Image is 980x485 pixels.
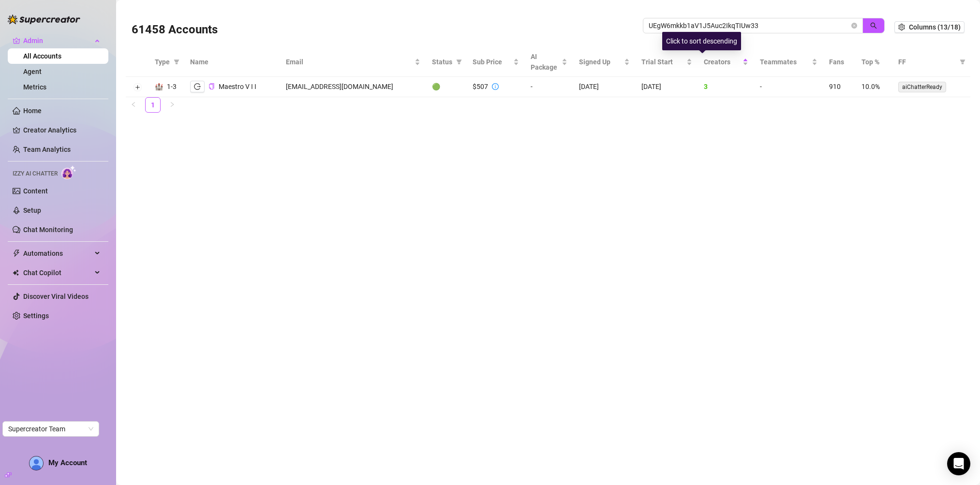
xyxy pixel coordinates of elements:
span: 10.0% [861,83,880,90]
th: AI Package [525,47,573,77]
img: logo-BBDzfeDw.svg [8,15,80,24]
span: Sub Price [473,57,511,67]
span: filter [456,59,462,65]
th: Teammates [754,47,823,77]
span: Type [155,57,170,67]
a: Chat Monitoring [23,226,73,234]
span: crown [13,37,20,44]
a: Discover Viral Videos [23,293,89,300]
span: filter [960,59,965,65]
span: Automations [23,246,92,261]
span: Status [432,57,452,67]
span: Signed Up [579,57,622,67]
span: filter [172,55,181,69]
a: Agent [23,68,42,75]
span: setting [898,24,905,30]
td: [EMAIL_ADDRESS][DOMAIN_NAME] [280,77,426,97]
li: 1 [145,97,161,113]
div: Click to sort descending [662,32,741,50]
span: - [760,83,762,90]
a: 1 [146,98,160,112]
a: All Accounts [23,52,61,60]
span: Email [286,57,413,67]
span: Columns (13/18) [909,23,961,31]
span: 3 [704,83,708,90]
span: right [169,102,175,107]
button: left [126,97,141,113]
div: 🏰 [155,81,163,92]
a: Team Analytics [23,146,71,153]
input: Search by UID / Name / Email / Creator Username [649,20,849,31]
span: Maestro V I I [219,83,256,90]
img: Chat Copilot [13,269,19,276]
th: Email [280,47,426,77]
div: Open Intercom Messenger [947,452,970,475]
a: Settings [23,312,49,320]
span: Trial Start [641,57,684,67]
span: filter [958,55,967,69]
img: AI Chatter [61,165,76,179]
li: Previous Page [126,97,141,113]
span: My Account [48,458,87,467]
span: Teammates [760,57,809,67]
div: $507 [473,81,488,92]
span: Creators [704,57,741,67]
th: Trial Start [636,47,698,77]
span: Supercreator Team [8,422,93,436]
th: Fans [823,47,856,77]
h3: 61458 Accounts [132,22,218,38]
span: info-circle [492,83,499,90]
span: FF [898,57,956,67]
span: 910 [829,83,841,90]
button: logout [190,81,205,92]
th: Signed Up [573,47,636,77]
span: filter [454,55,464,69]
a: Content [23,187,48,195]
button: right [164,97,180,113]
li: Next Page [164,97,180,113]
th: Creators [698,47,755,77]
button: Expand row [134,84,141,91]
div: 1-3 [167,81,177,92]
span: Izzy AI Chatter [13,169,58,178]
span: Chat Copilot [23,265,92,280]
th: Name [184,47,280,77]
a: Setup [23,206,41,214]
td: [DATE] [573,77,636,97]
span: copy [208,83,215,89]
button: close-circle [851,23,857,29]
span: 🟢 [432,83,440,90]
span: build [5,471,12,478]
button: Columns (13/18) [894,21,965,33]
th: Top % [856,47,892,77]
span: search [870,22,877,29]
span: left [131,102,136,107]
span: Admin [23,33,92,48]
button: Copy Account UID [208,83,215,90]
span: filter [174,59,179,65]
a: Metrics [23,83,46,91]
span: thunderbolt [13,250,20,257]
th: Sub Price [467,47,525,77]
td: [DATE] [636,77,698,97]
span: aiChatterReady [898,82,946,92]
td: - [525,77,573,97]
a: Creator Analytics [23,122,101,138]
span: logout [194,83,201,90]
a: Home [23,107,42,115]
img: AD_cMMTxCeTpmN1d5MnKJ1j-_uXZCpTKapSSqNGg4PyXtR_tCW7gZXTNmFz2tpVv9LSyNV7ff1CaS4f4q0HLYKULQOwoM5GQR... [30,456,43,470]
span: AI Package [531,51,560,73]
